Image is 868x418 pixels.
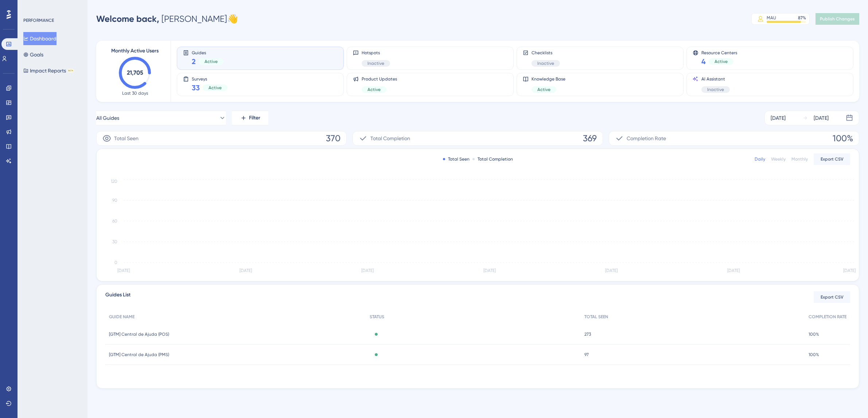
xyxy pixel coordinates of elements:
[814,291,850,303] button: Export CSV
[249,114,260,122] span: Filter
[727,268,740,273] tspan: [DATE]
[715,59,728,64] span: Active
[767,15,776,21] div: MAU
[111,179,117,184] tspan: 120
[771,114,786,122] div: [DATE]
[584,352,589,358] span: 97
[584,314,608,320] span: TOTAL SEEN
[809,331,819,337] span: 100%
[532,76,565,82] span: Knowledge Base
[771,156,786,162] div: Weekly
[67,69,74,72] div: BETA
[814,153,850,165] button: Export CSV
[820,16,855,22] span: Publish Changes
[707,87,724,92] span: Inactive
[114,134,139,143] span: Total Seen
[232,111,268,125] button: Filter
[537,60,554,66] span: Inactive
[114,260,117,265] tspan: 0
[361,268,374,273] tspan: [DATE]
[472,156,513,162] div: Total Completion
[701,50,737,55] span: Resource Centers
[843,268,856,273] tspan: [DATE]
[205,59,218,64] span: Active
[627,134,666,143] span: Completion Rate
[96,114,119,122] span: All Guides
[109,331,169,337] span: [GTM] Central de Ajuda (POS)
[367,87,381,92] span: Active
[809,314,846,320] span: COMPLETION RATE
[112,239,117,244] tspan: 30
[192,50,223,55] span: Guides
[326,133,340,144] span: 370
[537,87,550,92] span: Active
[23,48,43,61] button: Goals
[701,76,730,82] span: AI Assistant
[112,218,117,224] tspan: 60
[532,50,560,56] span: Checklists
[367,60,384,66] span: Inactive
[96,13,159,24] span: Welcome back,
[112,198,117,203] tspan: 90
[362,76,397,82] span: Product Updates
[96,111,226,125] button: All Guides
[240,268,252,273] tspan: [DATE]
[23,64,74,77] button: Impact ReportsBETA
[755,156,765,162] div: Daily
[105,291,131,304] span: Guides List
[209,85,222,91] span: Active
[605,268,618,273] tspan: [DATE]
[791,156,808,162] div: Monthly
[701,56,706,67] span: 4
[192,83,200,93] span: 33
[111,47,159,55] span: Monthly Active Users
[816,13,859,25] button: Publish Changes
[483,268,496,273] tspan: [DATE]
[117,268,130,273] tspan: [DATE]
[584,331,591,337] span: 273
[23,32,57,45] button: Dashboard
[362,50,390,56] span: Hotspots
[23,17,54,23] div: PERFORMANCE
[443,156,470,162] div: Total Seen
[127,69,143,76] text: 21,705
[798,15,806,21] div: 87 %
[192,56,196,67] span: 2
[370,314,384,320] span: STATUS
[109,314,135,320] span: GUIDE NAME
[814,114,829,122] div: [DATE]
[109,352,169,358] span: [GTM] Central de Ajuda (PMS)
[821,156,844,162] span: Export CSV
[833,133,853,144] span: 100%
[583,133,597,144] span: 369
[96,13,238,25] div: [PERSON_NAME] 👋
[809,352,819,358] span: 100%
[370,134,410,143] span: Total Completion
[821,294,844,300] span: Export CSV
[192,76,227,81] span: Surveys
[122,90,148,96] span: Last 30 days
